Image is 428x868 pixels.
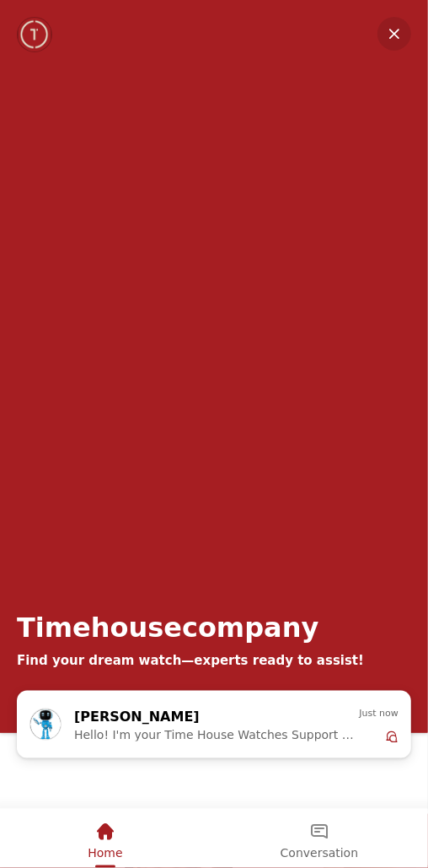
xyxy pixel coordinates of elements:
[377,17,411,51] em: Minimize
[17,612,318,644] div: Timehousecompany
[360,706,399,721] span: Just now
[17,652,364,670] div: Find your dream watch—experts ready to assist!
[212,809,426,865] div: Conversation
[2,809,209,865] div: Home
[74,728,360,741] span: Hello! I'm your Time House Watches Support Assistant. How can I assist you [DATE]?
[30,709,61,740] img: Profile picture of Zoe
[17,691,411,758] div: Chat with us now
[281,846,358,860] span: Conversation
[29,706,399,743] div: Zoe
[74,706,317,728] div: [PERSON_NAME]
[19,18,51,51] img: Company logo
[88,846,122,860] span: Home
